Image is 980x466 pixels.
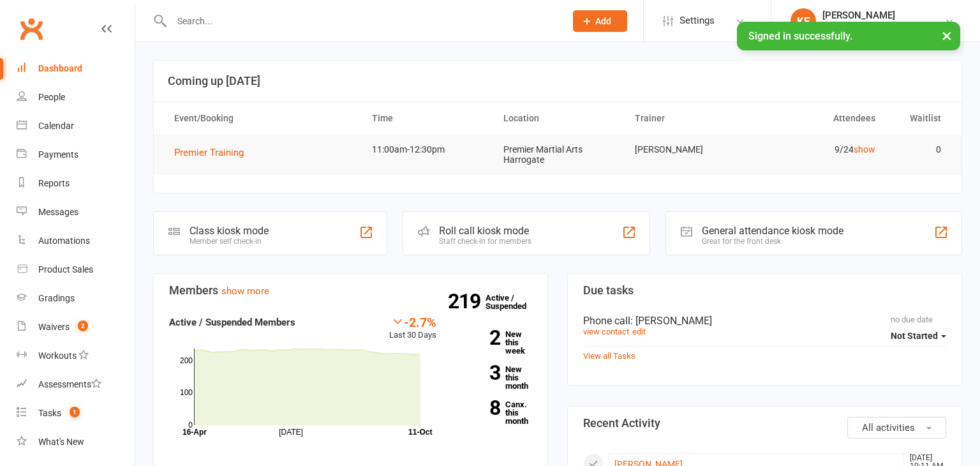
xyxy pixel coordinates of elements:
th: Waitlist [887,102,953,135]
a: Tasks 1 [17,399,135,428]
div: General attendance kiosk mode [702,225,843,237]
div: Phone call [583,315,946,327]
a: Workouts [17,342,135,370]
td: Premier Martial Arts Harrogate [492,135,623,175]
a: Reports [17,169,135,198]
a: Waivers 2 [17,313,135,342]
div: What's New [38,437,84,447]
a: Product Sales [17,255,135,284]
a: show more [221,285,269,297]
a: Clubworx [15,13,47,45]
span: Signed in successfully. [748,30,852,42]
div: Payments [38,149,78,160]
strong: Active / Suspended Members [169,317,295,328]
a: What's New [17,428,135,456]
div: Messages [38,207,78,217]
div: Class kiosk mode [189,225,269,237]
input: Search... [168,12,556,30]
span: 1 [70,407,80,417]
span: Settings [679,6,715,35]
a: Messages [17,198,135,227]
div: Product Sales [38,264,93,274]
h3: Recent Activity [583,417,946,430]
button: Premier Training [174,145,253,160]
a: Payments [17,140,135,169]
a: 3New this month [456,365,532,390]
span: : [PERSON_NAME] [630,315,712,327]
div: Gradings [38,293,75,303]
a: 2New this week [456,330,532,355]
td: 0 [887,135,953,165]
div: Automations [38,236,90,246]
a: Dashboard [17,54,135,83]
div: Waivers [38,322,70,332]
div: Staff check-in for members [439,237,531,246]
button: All activities [847,417,946,439]
a: People [17,83,135,112]
div: Tasks [38,408,61,418]
td: 9/24 [755,135,886,165]
a: edit [632,327,646,336]
div: Calendar [38,121,74,131]
div: Reports [38,178,70,188]
div: KE [791,8,816,34]
a: view contact [583,327,629,336]
th: Trainer [623,102,755,135]
a: 8Canx. this month [456,400,532,425]
a: Calendar [17,112,135,140]
div: Dashboard [38,63,82,73]
span: Premier Training [174,147,244,158]
a: 219Active / Suspended [486,284,542,320]
a: Gradings [17,284,135,313]
div: Assessments [38,379,101,389]
div: [PERSON_NAME] [822,10,944,21]
h3: Coming up [DATE] [168,75,947,87]
td: [PERSON_NAME] [623,135,755,165]
div: -2.7% [389,315,436,329]
span: All activities [862,422,915,433]
button: × [935,22,958,49]
div: Member self check-in [189,237,269,246]
span: Add [595,16,611,26]
strong: 2 [456,328,500,347]
a: View all Tasks [583,351,635,361]
th: Attendees [755,102,886,135]
a: Automations [17,227,135,255]
div: Roll call kiosk mode [439,225,531,237]
th: Location [492,102,623,135]
th: Time [360,102,492,135]
h3: Members [169,284,532,297]
a: Assessments [17,370,135,399]
strong: 3 [456,363,500,382]
button: Not Started [891,324,946,347]
strong: 8 [456,398,500,417]
a: show [854,144,875,154]
div: Last 30 Days [389,315,436,342]
div: Great for the front desk [702,237,843,246]
h3: Due tasks [583,284,946,297]
div: Premier Martial Arts Harrogate [822,21,944,33]
button: Add [573,10,627,32]
td: 11:00am-12:30pm [360,135,492,165]
span: 2 [78,320,88,331]
th: Event/Booking [163,102,360,135]
span: Not Started [891,331,938,341]
div: Workouts [38,350,77,361]
strong: 219 [448,292,486,311]
div: People [38,92,65,102]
